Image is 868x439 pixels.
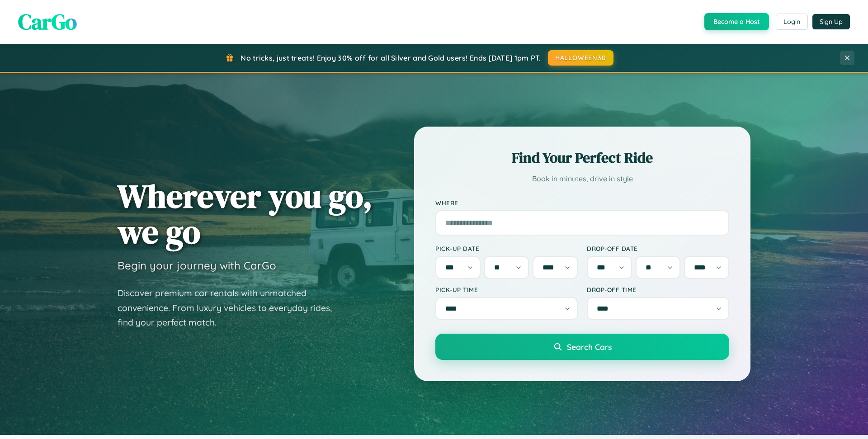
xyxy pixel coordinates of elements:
[18,7,77,37] span: CarGo
[118,286,344,330] p: Discover premium car rentals with unmatched convenience. From luxury vehicles to everyday rides, ...
[118,178,373,250] h1: Wherever you go, we go
[776,14,808,30] button: Login
[435,286,578,293] label: Pick-up Time
[704,13,769,30] button: Become a Host
[548,50,613,66] button: HALLOWEEN30
[587,245,729,252] label: Drop-off Date
[587,286,729,293] label: Drop-off Time
[435,148,729,168] h2: Find Your Perfect Ride
[435,245,578,252] label: Pick-up Date
[812,14,850,29] button: Sign Up
[567,342,612,352] span: Search Cars
[435,334,729,360] button: Search Cars
[435,199,729,207] label: Where
[241,53,541,62] span: No tricks, just treats! Enjoy 30% off for all Silver and Gold users! Ends [DATE] 1pm PT.
[118,259,276,272] h3: Begin your journey with CarGo
[435,172,729,185] p: Book in minutes, drive in style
